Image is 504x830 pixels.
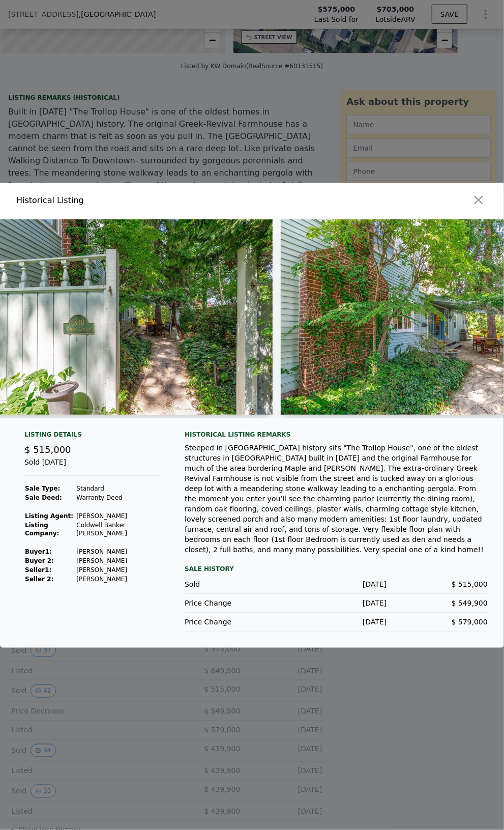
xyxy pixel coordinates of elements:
td: [PERSON_NAME] [76,511,160,521]
td: Coldwell Banker [PERSON_NAME] [76,521,160,538]
strong: Listing Company: [25,522,59,537]
div: Listing Details [24,431,160,443]
span: $ 549,900 [452,599,488,607]
div: Historical Listing [16,194,248,207]
strong: Sale Deed: [25,494,62,501]
span: $ 515,000 [24,444,71,455]
td: Warranty Deed [76,493,160,502]
div: Historical Listing remarks [185,431,488,439]
strong: Buyer 2: [25,557,54,564]
td: [PERSON_NAME] [76,547,160,556]
td: [PERSON_NAME] [76,575,160,584]
span: $ 515,000 [452,580,488,588]
strong: Seller 1 : [25,566,51,574]
td: [PERSON_NAME] [76,556,160,565]
td: [PERSON_NAME] [76,565,160,575]
div: Price Change [185,598,286,608]
strong: Buyer 1 : [25,548,52,555]
div: Sold [DATE] [24,457,160,476]
div: [DATE] [286,579,387,589]
div: [DATE] [286,598,387,608]
strong: Seller 2: [25,576,53,583]
div: Price Change [185,617,286,627]
td: Standard [76,484,160,493]
div: Sold [185,579,286,589]
div: Sale History [185,563,488,575]
strong: Listing Agent: [25,512,73,520]
div: Steeped in [GEOGRAPHIC_DATA] history sits "The Trollop House", one of the oldest structures in [G... [185,443,488,555]
strong: Sale Type: [25,485,60,492]
div: [DATE] [286,617,387,627]
span: $ 579,000 [452,618,488,626]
